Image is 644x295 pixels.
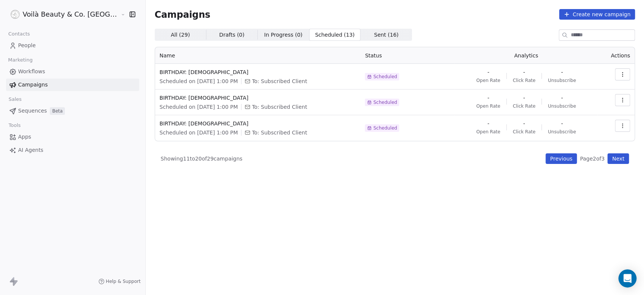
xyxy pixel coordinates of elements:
[18,81,48,89] span: Campaigns
[561,94,563,102] span: -
[160,77,238,85] span: Scheduled on [DATE] 1:00 PM
[171,31,190,39] span: All ( 29 )
[9,8,115,21] button: Voilà Beauty & Co. [GEOGRAPHIC_DATA]
[98,278,141,284] a: Help & Support
[18,68,45,76] span: Workflows
[106,278,141,284] span: Help & Support
[160,103,238,111] span: Scheduled on [DATE] 1:00 PM
[546,153,577,164] button: Previous
[160,120,356,127] span: BIRTHDAY: [DEMOGRAPHIC_DATA]
[5,54,36,66] span: Marketing
[6,65,139,78] a: Workflows
[6,39,139,52] a: People
[155,9,211,20] span: Campaigns
[6,131,139,143] a: Apps
[513,129,535,135] span: Click Rate
[23,9,119,19] span: Voilà Beauty & Co. [GEOGRAPHIC_DATA]
[455,47,597,64] th: Analytics
[6,105,139,117] a: SequencesBeta
[50,107,65,115] span: Beta
[561,120,563,127] span: -
[160,68,356,76] span: BIRTHDAY: [DEMOGRAPHIC_DATA]
[5,120,24,131] span: Tools
[561,68,563,76] span: -
[252,77,307,85] span: To: Subscribed Client
[160,129,238,136] span: Scheduled on [DATE] 1:00 PM
[219,31,244,39] span: Drafts ( 0 )
[487,94,489,102] span: -
[18,146,43,154] span: AI Agents
[18,133,31,141] span: Apps
[373,74,397,80] span: Scheduled
[548,103,576,109] span: Unsubscribe
[597,47,635,64] th: Actions
[5,28,33,40] span: Contacts
[374,31,398,39] span: Sent ( 16 )
[487,120,489,127] span: -
[548,129,576,135] span: Unsubscribe
[264,31,303,39] span: In Progress ( 0 )
[513,77,535,83] span: Click Rate
[18,107,47,115] span: Sequences
[373,125,397,131] span: Scheduled
[580,155,604,162] span: Page 2 of 3
[11,10,20,19] img: Voila_Beauty_And_Co_Logo.png
[155,47,361,64] th: Name
[559,9,635,20] button: Create new campaign
[548,77,576,83] span: Unsubscribe
[160,94,356,102] span: BIRTHDAY: [DEMOGRAPHIC_DATA]
[523,68,525,76] span: -
[476,103,500,109] span: Open Rate
[607,153,629,164] button: Next
[513,103,535,109] span: Click Rate
[5,94,25,105] span: Sales
[523,120,525,127] span: -
[161,155,243,162] span: Showing 11 to 20 of 29 campaigns
[18,42,36,49] span: People
[618,269,636,287] div: Open Intercom Messenger
[252,129,307,136] span: To: Subscribed Client
[360,47,455,64] th: Status
[252,103,307,111] span: To: Subscribed Client
[373,99,397,105] span: Scheduled
[476,129,500,135] span: Open Rate
[523,94,525,102] span: -
[6,144,139,156] a: AI Agents
[487,68,489,76] span: -
[476,77,500,83] span: Open Rate
[6,79,139,91] a: Campaigns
